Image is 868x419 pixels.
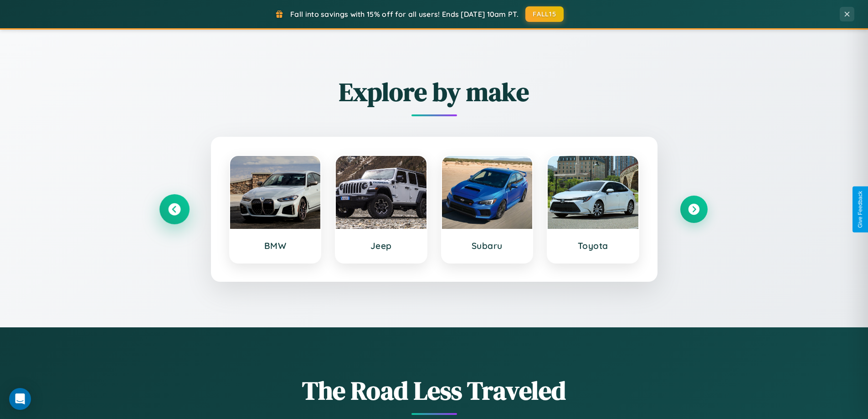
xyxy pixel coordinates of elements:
[290,10,519,19] span: Fall into savings with 15% off for all users! Ends [DATE] 10am PT.
[451,240,524,251] h3: Subaru
[239,240,312,251] h3: BMW
[161,74,708,109] h2: Explore by make
[557,240,629,251] h3: Toyota
[857,191,863,228] div: Give Feedback
[9,388,31,410] div: Open Intercom Messenger
[525,6,564,22] button: FALL15
[345,240,417,251] h3: Jeep
[161,373,708,408] h1: The Road Less Traveled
